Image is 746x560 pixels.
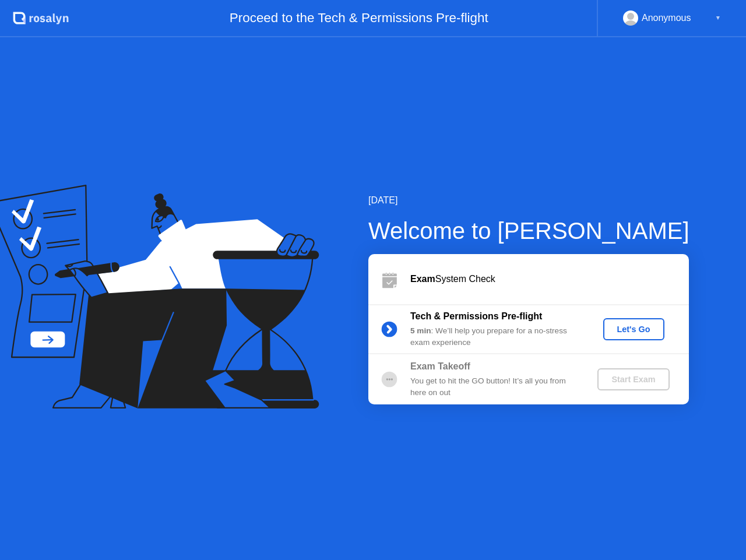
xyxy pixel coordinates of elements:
[368,193,689,207] div: [DATE]
[410,311,542,321] b: Tech & Permissions Pre-flight
[410,375,578,399] div: You get to hit the GO button! It’s all you from here on out
[603,318,664,340] button: Let's Go
[410,326,431,335] b: 5 min
[597,368,669,390] button: Start Exam
[410,325,578,349] div: : We’ll help you prepare for a no-stress exam experience
[410,361,470,371] b: Exam Takeoff
[608,325,660,334] div: Let's Go
[715,10,721,26] div: ▼
[642,10,691,26] div: Anonymous
[368,213,689,248] div: Welcome to [PERSON_NAME]
[410,274,435,284] b: Exam
[602,375,664,384] div: Start Exam
[410,272,689,286] div: System Check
